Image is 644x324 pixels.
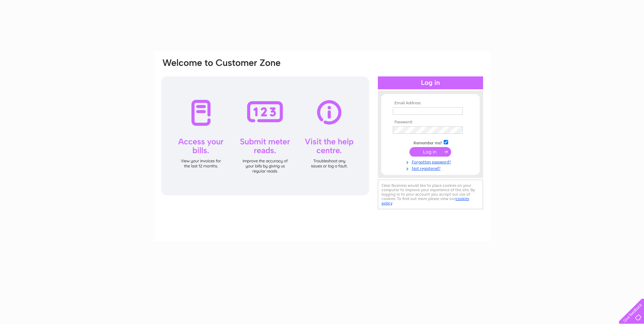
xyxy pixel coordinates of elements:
[393,158,470,165] a: Forgotten password?
[391,120,470,125] th: Password:
[382,196,469,205] a: cookies policy
[378,180,483,209] div: Clear Business would like to place cookies on your computer to improve your experience of the sit...
[409,147,451,157] input: Submit
[391,101,470,106] th: Email Address:
[391,139,470,146] td: Remember me?
[393,165,470,171] a: Not registered?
